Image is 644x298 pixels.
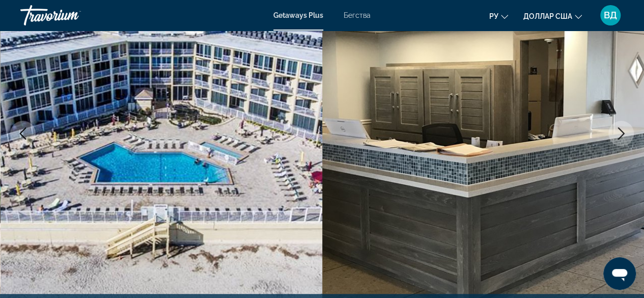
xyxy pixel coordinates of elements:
[20,2,122,29] a: Травориум
[273,11,323,19] a: Getaways Plus
[489,9,508,23] button: Изменить язык
[344,11,371,19] a: Бегства
[523,9,582,23] button: Изменить валюту
[603,257,636,290] iframe: Кнопка запуска окна обмена сообщениями
[597,5,624,26] button: Меню пользователя
[10,121,36,146] button: Previous image
[489,12,498,20] font: ру
[604,10,617,20] font: ВД
[608,121,634,146] button: Next image
[523,12,572,20] font: доллар США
